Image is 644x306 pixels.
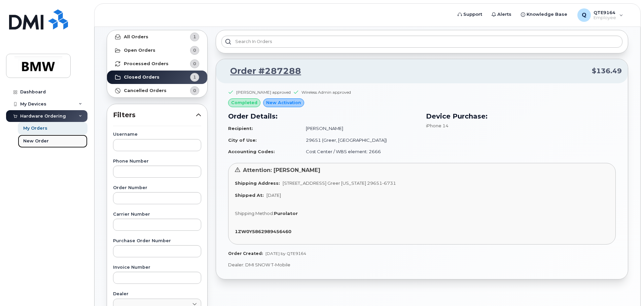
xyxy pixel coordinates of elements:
[228,126,253,131] strong: Recipient:
[113,265,201,270] label: Invoice Number
[243,167,320,173] span: Attention: [PERSON_NAME]
[573,8,628,22] div: QTE9164
[235,229,291,234] strong: 1ZW0Y5862989456460
[124,61,169,67] strong: Processed Orders
[124,48,155,53] strong: Open Orders
[228,262,616,268] p: Dealer: DMI SNOW T-Mobile
[235,211,274,216] span: Shipping Method:
[113,132,201,137] label: Username
[283,180,396,186] span: [STREET_ADDRESS] Greer [US_STATE] 29651-6731
[193,60,196,67] span: 0
[107,71,207,84] a: Closed Orders1
[193,74,196,80] span: 1
[236,89,291,95] div: [PERSON_NAME] approved
[124,88,167,93] strong: Cancelled Orders
[265,251,306,256] span: [DATE] by QTE9164
[426,123,449,128] span: iPhone 14
[113,159,201,164] label: Phone Number
[300,146,418,158] td: Cost Center / WBS element: 2666
[113,239,201,243] label: Purchase Order Number
[231,99,257,106] span: completed
[300,134,418,146] td: 29651 (Greer, [GEOGRAPHIC_DATA])
[463,11,482,18] span: Support
[193,34,196,40] span: 1
[497,11,511,18] span: Alerts
[235,192,264,198] strong: Shipped At:
[222,65,301,77] a: Order #287288
[235,180,280,186] strong: Shipping Address:
[426,111,616,121] h3: Device Purchase:
[113,110,196,120] span: Filters
[107,30,207,44] a: All Orders1
[615,277,639,301] iframe: Messenger Launcher
[193,87,196,94] span: 0
[235,229,294,234] a: 1ZW0Y5862989456460
[228,111,418,121] h3: Order Details:
[221,36,622,48] input: Search in orders
[527,11,567,18] span: Knowledge Base
[487,8,516,21] a: Alerts
[113,212,201,217] label: Carrier Number
[266,192,281,198] span: [DATE]
[300,123,418,134] td: [PERSON_NAME]
[274,211,298,216] strong: Purolator
[582,11,586,19] span: Q
[228,137,257,143] strong: City of Use:
[124,34,148,40] strong: All Orders
[113,292,201,296] label: Dealer
[124,75,159,80] strong: Closed Orders
[107,44,207,57] a: Open Orders0
[594,10,616,15] span: QTE9164
[193,47,196,53] span: 0
[228,251,263,256] strong: Order Created:
[107,57,207,71] a: Processed Orders0
[594,15,616,20] span: Employee
[113,186,201,190] label: Order Number
[266,99,301,106] span: New Activation
[107,84,207,97] a: Cancelled Orders0
[228,149,275,154] strong: Accounting Codes:
[301,89,351,95] div: Wireless Admin approved
[516,8,572,21] a: Knowledge Base
[592,66,622,76] span: $136.49
[453,8,487,21] a: Support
